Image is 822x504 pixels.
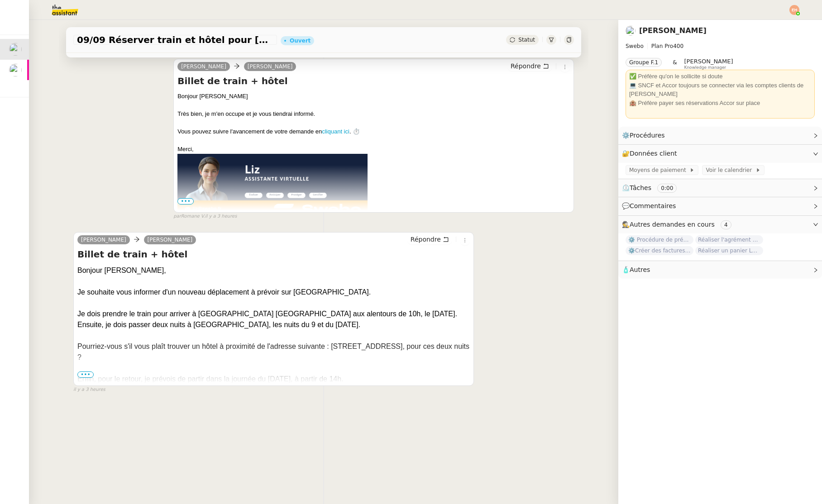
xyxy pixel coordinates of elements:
span: Données client [630,150,677,157]
span: [PERSON_NAME] [684,58,733,65]
img: users%2FtFhOaBya8rNVU5KG7br7ns1BCvi2%2Favatar%2Faa8c47da-ee6c-4101-9e7d-730f2e64f978 [9,64,22,76]
span: Tâches [630,184,651,191]
span: ••• [177,198,194,204]
span: 09/09 Réserver train et hôtel pour [GEOGRAPHIC_DATA] [77,35,273,44]
span: Plan Pro [651,43,673,49]
span: il y a 3 heures [205,213,237,220]
span: 🧴 [622,266,650,273]
div: 🕵️Autres demandes en cours 4 [618,216,822,233]
a: [PERSON_NAME] [77,236,130,244]
img: signature_mail_liz.png [177,154,368,225]
nz-tag: 0:00 [657,184,677,193]
div: Je dois prendre le train pour arriver à [GEOGRAPHIC_DATA] [GEOGRAPHIC_DATA] aux alentours de 10h,... [77,309,470,330]
span: Autres demandes en cours [630,221,715,228]
a: cliquant ici [322,128,349,135]
div: Bonjour [PERSON_NAME] [177,92,570,101]
span: 💬 [622,202,680,209]
span: 🔐 [622,148,681,159]
img: users%2F8F3ae0CdRNRxLT9M8DTLuFZT1wq1%2Favatar%2F8d3ba6ea-8103-41c2-84d4-2a4cca0cf040 [9,43,22,56]
div: Très bien, je m'en occupe et je vous tiendrai informé. [177,109,570,119]
span: Procédures [630,132,665,139]
div: Je souhaite vous informer d'un nouveau déplacement à prévoir sur [GEOGRAPHIC_DATA]. [77,287,470,298]
span: ⚙️ [622,130,669,141]
span: ⚙️ Procédure de précomptabilité [626,235,693,244]
div: 🏨 Préfère payer ses réservations Accor sur place [629,99,811,108]
h4: Billet de train + hôtel [177,75,570,87]
a: [PERSON_NAME] [177,62,230,71]
div: Bonjour [PERSON_NAME], [77,265,470,276]
span: Moyens de paiement [629,166,689,175]
div: Enfin, pour le retour, je prévois de partir dans la journée du [DATE], à partir de 14h. [77,374,470,385]
a: [PERSON_NAME] [639,26,707,35]
span: Répondre [411,235,441,244]
span: Knowledge manager [684,65,726,70]
span: Réaliser l'agrément CII pour Swebo [695,235,763,244]
span: 🕵️ [622,221,735,228]
img: users%2F8F3ae0CdRNRxLT9M8DTLuFZT1wq1%2Favatar%2F8d3ba6ea-8103-41c2-84d4-2a4cca0cf040 [626,26,636,36]
span: 400 [673,43,683,49]
h4: Billet de train + hôtel [77,248,470,261]
span: il y a 3 heures [73,386,105,394]
app-user-label: Knowledge manager [684,58,733,70]
div: ⏲️Tâches 0:00 [618,179,822,197]
span: ⏲️ [622,184,684,191]
a: [PERSON_NAME] [144,236,196,244]
span: Commentaires [630,202,676,209]
small: Romane V. [173,213,237,220]
span: Swebo [626,43,644,49]
span: Répondre [511,62,541,71]
span: Statut [518,37,535,43]
span: par [173,213,181,220]
div: Merci, [177,145,570,154]
div: 💻 SNCF et Accor toujours se connecter via les comptes clients de [PERSON_NAME] [629,81,811,99]
button: Répondre [507,61,552,71]
div: ⚙️Procédures [618,127,822,144]
span: Réaliser un panier Leclerc - [DATE] [695,246,763,255]
span: Voir le calendrier [706,166,755,175]
span: ••• [77,371,94,378]
nz-tag: 4 [721,220,731,229]
span: Autres [630,266,650,273]
div: 💬Commentaires [618,197,822,215]
div: Ouvert [290,38,311,43]
span: & [673,58,677,70]
button: Répondre [407,234,452,244]
div: 🧴Autres [618,261,822,279]
img: svg [789,5,799,15]
div: 🔐Données client [618,145,822,162]
div: Vous pouvez suivre l'avancement de votre demande en . ⏱️ [177,127,570,136]
div: ✅ Préfère qu'on le sollicite si doute [629,72,811,81]
a: [PERSON_NAME] [244,62,296,71]
nz-tag: Groupe F.1 [626,58,662,67]
span: ⚙️Créer des factures récurrentes mensuelles [626,246,693,255]
div: Pourriez-vous s'il vous plaît trouver un hôtel à proximité de l'adresse suivante : [STREET_ADDRES... [77,341,470,363]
